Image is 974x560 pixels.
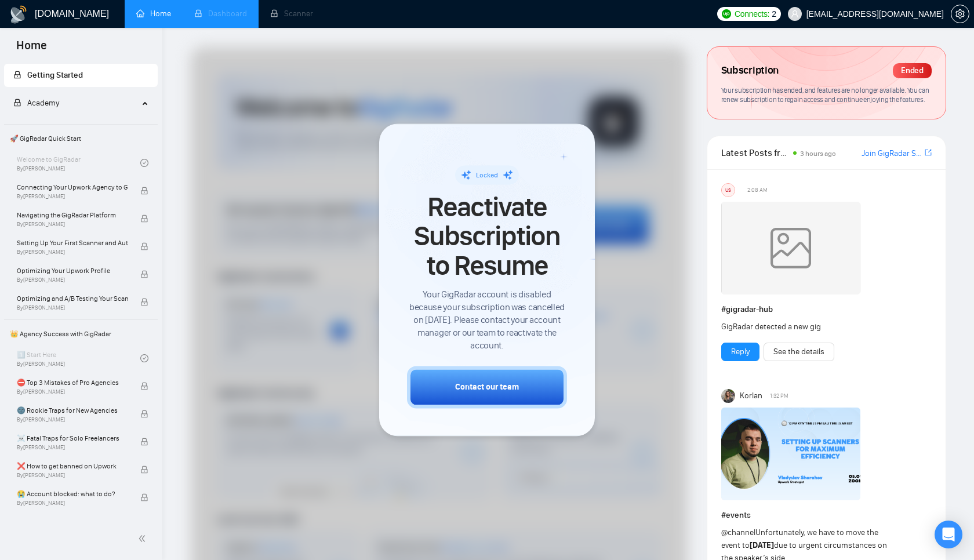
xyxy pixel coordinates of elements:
[140,214,148,223] span: lock
[721,202,860,294] img: weqQh+iSagEgQAAAABJRU5ErkJggg==
[140,410,148,418] span: lock
[138,533,150,544] span: double-left
[731,346,750,358] a: Reply
[5,322,157,346] span: 👑 Agency Success with GigRadar
[17,405,128,416] span: 🌚 Rookie Traps for New Agencies
[407,366,567,409] button: Contact our team
[13,99,21,107] span: lock
[9,5,28,24] img: logo
[140,159,148,167] span: check-circle
[17,388,128,395] span: By [PERSON_NAME]
[770,391,788,401] span: 1:32 PM
[721,509,932,522] h1: # events
[27,70,83,80] span: Getting Started
[17,221,128,228] span: By [PERSON_NAME]
[17,304,128,311] span: By [PERSON_NAME]
[5,127,157,150] span: 🚀 GigRadar Quick Start
[925,148,932,157] span: export
[17,444,128,451] span: By [PERSON_NAME]
[27,98,59,108] span: Academy
[455,381,519,394] div: Contact our team
[140,493,148,501] span: lock
[140,466,148,474] span: lock
[17,209,128,221] span: Navigating the GigRadar Platform
[764,343,834,361] button: See the details
[140,242,148,250] span: lock
[17,516,128,528] span: 🔓 Unblocked cases: review
[140,298,148,306] span: lock
[735,8,769,20] span: Connects:
[7,37,56,61] span: Home
[476,171,498,179] span: Locked
[791,10,799,18] span: user
[17,277,128,283] span: By [PERSON_NAME]
[951,9,969,19] a: setting
[721,528,755,537] span: @channel
[17,488,128,500] span: 😭 Account blocked: what to do?
[951,9,969,19] span: setting
[4,64,158,87] li: Getting Started
[140,187,148,195] span: lock
[17,432,128,444] span: ☠️ Fatal Traps for Solo Freelancers
[17,416,128,423] span: By [PERSON_NAME]
[740,390,762,402] span: Korlan
[800,150,836,158] span: 3 hours ago
[721,389,735,403] img: Korlan
[721,61,779,81] span: Subscription
[140,354,148,362] span: check-circle
[721,303,932,316] h1: # gigradar-hub
[17,249,128,256] span: By [PERSON_NAME]
[17,377,128,388] span: ⛔ Top 3 Mistakes of Pro Agencies
[772,8,776,20] span: 2
[17,265,128,277] span: Optimizing Your Upwork Profile
[407,192,567,280] span: Reactivate Subscription to Resume
[925,147,932,158] a: export
[722,9,731,19] img: upwork-logo.png
[140,270,148,278] span: lock
[721,321,890,333] div: GigRadar detected a new gig
[17,181,128,193] span: Connecting Your Upwork Agency to GigRadar
[140,382,148,390] span: lock
[13,98,59,108] span: Academy
[17,237,128,249] span: Setting Up Your First Scanner and Auto-Bidder
[17,193,128,200] span: By [PERSON_NAME]
[951,5,969,23] button: setting
[773,346,824,358] a: See the details
[140,438,148,446] span: lock
[721,146,790,160] span: Latest Posts from the GigRadar Community
[722,184,735,197] div: US
[750,540,774,550] strong: [DATE]
[17,500,128,507] span: By [PERSON_NAME]
[862,147,922,160] a: Join GigRadar Slack Community
[407,289,567,352] span: Your GigRadar account is disabled because your subscription was cancelled on [DATE]. Please conta...
[893,63,932,78] div: Ended
[721,343,759,361] button: Reply
[935,521,962,548] div: Open Intercom Messenger
[721,86,929,104] span: Your subscription has ended, and features are no longer available. You can renew subscription to ...
[136,9,171,19] a: homeHome
[17,460,128,472] span: ❌ How to get banned on Upwork
[17,293,128,304] span: Optimizing and A/B Testing Your Scanner for Better Results
[17,472,128,479] span: By [PERSON_NAME]
[721,408,860,500] img: F09DQRWLC0N-Event%20with%20Vlad%20Sharahov.png
[747,185,768,195] span: 2:08 AM
[13,71,21,79] span: lock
